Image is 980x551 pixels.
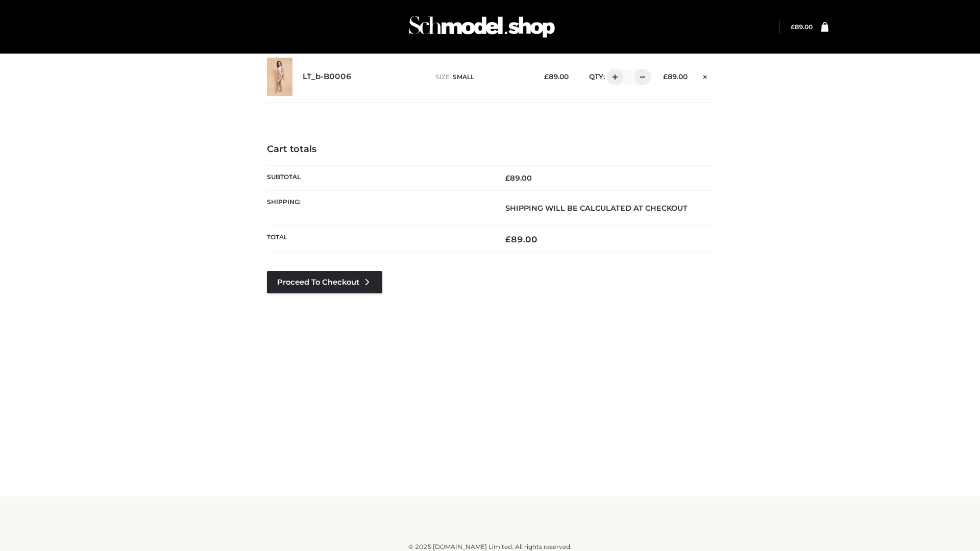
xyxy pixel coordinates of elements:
[663,72,668,81] span: £
[267,144,713,155] h4: Cart totals
[505,173,510,183] span: £
[267,190,490,226] th: Shipping:
[505,173,532,183] bdi: 89.00
[579,69,647,85] div: QTY:
[505,204,688,213] strong: Shipping will be calculated at checkout
[267,58,292,96] img: LT_b-B0006 - SMALL
[791,23,813,31] a: £89.00
[791,23,795,31] span: £
[267,226,490,253] th: Total
[505,234,511,244] span: £
[436,72,528,82] p: size :
[544,72,569,81] bdi: 89.00
[267,271,382,293] a: Proceed to Checkout
[267,165,490,190] th: Subtotal
[405,7,558,47] img: Schmodel Admin 964
[505,234,537,244] bdi: 89.00
[544,72,549,81] span: £
[453,73,474,81] span: SMALL
[698,69,713,82] a: Remove this item
[303,72,352,82] a: LT_b-B0006
[663,72,688,81] bdi: 89.00
[791,23,813,31] bdi: 89.00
